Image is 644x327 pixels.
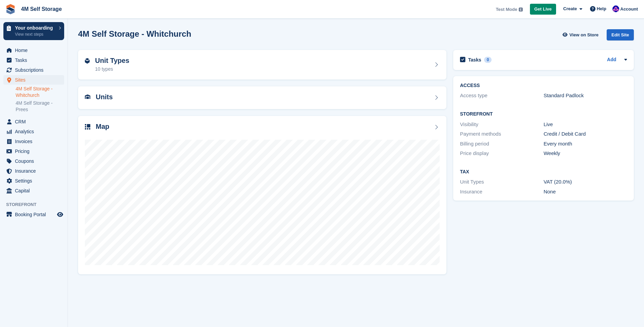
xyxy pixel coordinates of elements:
img: stora-icon-8386f47178a22dfd0bd8f6a31ec36ba5ce8667c1dd55bd0f319d3a0aa187defe.svg [5,4,16,14]
h2: Units [96,93,113,101]
a: Add [607,56,616,64]
div: 0 [484,57,492,63]
a: 4M Self Storage [18,3,65,15]
div: Standard Padlock [544,92,627,100]
a: menu [3,65,64,75]
span: Capital [15,186,56,195]
h2: 4M Self Storage - Whitchurch [78,29,191,38]
h2: Unit Types [95,57,129,65]
span: Insurance [15,166,56,176]
a: menu [3,156,64,166]
div: Every month [544,140,627,148]
h2: Storefront [460,111,627,117]
p: View next steps [15,31,55,37]
a: Edit Site [607,29,634,43]
a: menu [3,137,64,146]
a: menu [3,75,64,85]
div: Payment methods [460,130,544,138]
a: 4M Self Storage - Prees [16,100,64,113]
a: Preview store [56,210,64,219]
div: Visibility [460,121,544,128]
a: menu [3,166,64,176]
span: Analytics [15,127,56,136]
a: menu [3,117,64,126]
h2: Tasks [468,57,481,63]
a: Get Live [530,4,556,15]
div: 10 types [95,66,129,73]
p: Your onboarding [15,25,55,30]
img: icon-info-grey-7440780725fd019a000dd9b08b2336e03edf1995a4989e88bcd33f0948082b44.svg [519,7,523,12]
a: menu [3,186,64,195]
div: Billing period [460,140,544,148]
span: Tasks [15,55,56,65]
div: Edit Site [607,29,634,40]
div: None [544,188,627,196]
a: View on Store [562,29,601,40]
a: menu [3,210,64,219]
span: Help [597,5,606,12]
span: CRM [15,117,56,126]
h2: Tax [460,169,627,175]
div: Live [544,121,627,128]
a: Your onboarding View next steps [3,22,64,40]
img: Pete Clutton [612,5,619,12]
div: Insurance [460,188,544,196]
img: map-icn-33ee37083ee616e46c38cad1a60f524a97daa1e2b2c8c0bc3eb3415660979fc1.svg [85,124,90,130]
span: Home [15,46,56,55]
div: Access type [460,92,544,100]
div: Unit Types [460,178,544,186]
img: unit-type-icn-2b2737a686de81e16bb02015468b77c625bbabd49415b5ef34ead5e3b44a266d.svg [85,58,90,64]
a: Map [78,116,446,275]
span: Settings [15,176,56,186]
a: menu [3,147,64,156]
a: Units [78,86,446,109]
span: Storefront [6,201,68,208]
div: Price display [460,150,544,157]
a: menu [3,127,64,136]
span: Booking Portal [15,210,56,219]
span: Create [563,5,577,12]
a: menu [3,55,64,65]
h2: Map [96,123,109,131]
img: unit-icn-7be61d7bf1b0ce9d3e12c5938cc71ed9869f7b940bace4675aadf7bd6d80202e.svg [85,94,90,99]
span: Test Mode [496,6,517,13]
h2: ACCESS [460,83,627,88]
span: Invoices [15,137,56,146]
a: menu [3,46,64,55]
a: Unit Types 10 types [78,50,446,80]
div: Credit / Debit Card [544,130,627,138]
span: Subscriptions [15,65,56,75]
a: 4M Self Storage - Whitchurch [16,86,64,99]
span: Sites [15,75,56,85]
div: Weekly [544,150,627,157]
span: Coupons [15,156,56,166]
span: Get Live [534,6,552,13]
div: VAT (20.0%) [544,178,627,186]
span: Account [620,6,638,13]
a: menu [3,176,64,186]
span: View on Store [569,32,599,38]
span: Pricing [15,147,56,156]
